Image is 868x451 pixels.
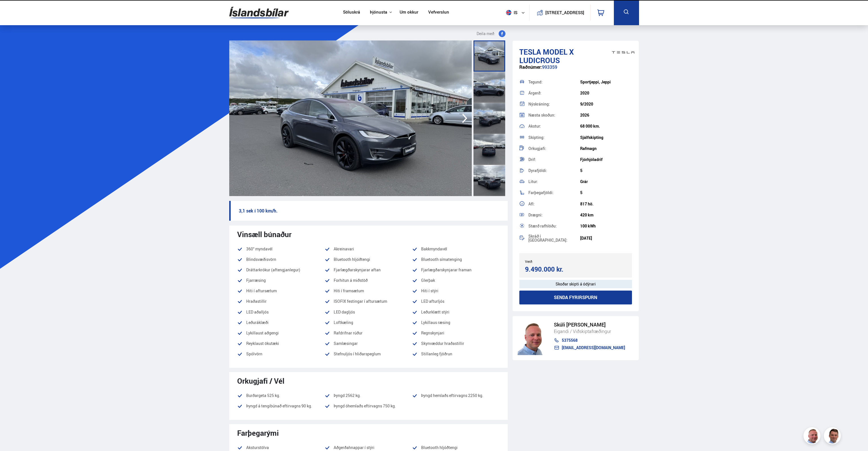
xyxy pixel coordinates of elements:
[528,91,580,95] div: Árgerð:
[554,322,625,328] div: Skúli [PERSON_NAME]
[343,10,360,16] a: Söluskrá
[325,392,412,399] li: Þyngd 2562 kg.
[370,10,387,15] button: Þjónusta
[528,234,580,242] div: Skráð í [GEOGRAPHIC_DATA]:
[412,246,500,252] li: Bakkmyndavél
[325,246,412,252] li: Akreinavari
[237,330,325,336] li: Lykillaust aðgengi
[325,444,412,451] li: Aðgerðahnappar í stýri
[580,236,632,240] div: [DATE]
[412,340,500,347] li: Skynvæddur hraðastillir
[528,224,580,228] div: Stærð rafhlöðu:
[532,5,587,21] a: [STREET_ADDRESS]
[477,30,495,37] span: Deila með:
[519,64,542,70] span: Raðnúmer:
[554,345,625,350] a: [EMAIL_ADDRESS][DOMAIN_NAME]
[519,280,632,288] div: Skoðar skipti á ódýrari
[325,267,412,273] li: Fjarlægðarskynjarar aftan
[528,80,580,84] div: Tegund:
[528,213,580,217] div: Drægni:
[525,259,576,263] div: Verð:
[237,309,325,315] li: LED aðalljós
[580,190,632,195] div: 5
[412,267,500,273] li: Fjarlægðarskynjarar framan
[237,351,325,357] li: Spólvörn
[237,444,325,451] li: Aksturstölva
[528,124,580,128] div: Akstur:
[580,135,632,140] div: Sjálfskipting
[237,429,500,437] div: Farþegarými
[580,124,632,128] div: 68 000 km.
[519,65,632,76] div: 993359
[237,298,325,305] li: Hraðastillir
[237,392,325,399] li: Burðargeta 525 kg.
[412,298,500,305] li: LED afturljós
[237,340,325,347] li: Reyklaust ökutæki
[412,351,500,361] li: Stillanleg fjöðrun
[325,340,412,347] li: Samlæsingar
[325,403,412,413] li: Þyngd óhemlaðs eftirvagns 750 kg.
[580,80,632,84] div: Sportjeppi, Jeppi
[237,256,325,263] li: Blindsvæðisvörn
[325,330,412,336] li: Rafdrifnar rúður
[412,287,500,294] li: Hiti í stýri
[325,298,412,305] li: ISOFIX festingar í aftursætum
[580,179,632,184] div: Grár
[580,157,632,162] div: Fjórhjóladrif
[528,147,580,151] div: Orkugjafi:
[325,256,412,263] li: Bluetooth hljóðtengi
[528,202,580,206] div: Afl:
[325,277,412,284] li: Forhitun á miðstöð
[229,3,289,22] img: G0Ugv5HjCgRt.svg
[506,10,511,15] img: svg+xml;base64,PHN2ZyB4bWxucz0iaHR0cDovL3d3dy53My5vcmcvMjAwMC9zdmciIHdpZHRoPSI1MTIiIGhlaWdodD0iNT...
[237,277,325,284] li: Fjarræsing
[825,428,842,445] img: FbJEzSuNWCJXmdc-.webp
[237,246,325,252] li: 360° myndavél
[528,136,580,139] div: Skipting:
[528,102,580,106] div: Nýskráning:
[528,113,580,117] div: Næsta skoðun:
[412,319,500,326] li: Lykillaus ræsing
[325,287,412,294] li: Hiti í framsætum
[580,102,632,106] div: 9/2020
[412,444,500,451] li: Bluetooth hljóðtengi
[554,328,625,335] div: Eigandi / Viðskiptafræðingur
[554,338,625,343] a: 5375568
[229,40,472,196] img: 3321489.jpeg
[580,213,632,217] div: 420 km
[528,180,580,184] div: Litur:
[237,267,325,273] li: Dráttarkrókur (aftengjanlegur)
[325,351,412,357] li: Stefnuljós í hliðarspeglum
[548,10,582,15] button: [STREET_ADDRESS]
[528,158,580,162] div: Drif:
[237,230,500,239] div: Vinsæll búnaður
[518,321,548,355] img: siFngHWaQ9KaOqBr.png
[580,146,632,151] div: Rafmagn
[504,10,518,15] span: is
[519,47,574,65] span: Model X LUDICROUS
[525,265,574,273] div: 9.490.000 kr.
[612,44,635,61] img: brand logo
[580,113,632,117] div: 2026
[325,319,412,326] li: Loftkæling
[580,224,632,228] div: 100 kWh
[519,291,632,304] button: Senda fyrirspurn
[229,201,508,221] p: 3,1 sek í 100 km/h.
[400,10,418,16] a: Um okkur
[528,169,580,173] div: Dyrafjöldi:
[474,30,508,37] button: Deila með:
[412,277,500,284] li: Glerþak
[519,47,541,57] span: Tesla
[412,330,500,336] li: Regnskynjari
[237,377,500,385] div: Orkugjafi / Vél
[804,428,821,445] img: siFngHWaQ9KaOqBr.png
[580,91,632,95] div: 2020
[237,403,325,409] li: Þyngd á tengibúnað eftirvagns 90 kg.
[412,392,500,399] li: Þyngd hemlaðs eftirvagns 2250 kg.
[412,309,500,315] li: Leðurklætt stýri
[528,191,580,195] div: Farþegafjöldi:
[237,287,325,294] li: Hiti í aftursætum
[580,202,632,206] div: 817 hö.
[504,4,529,21] button: is
[237,319,325,326] li: Leðuráklæði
